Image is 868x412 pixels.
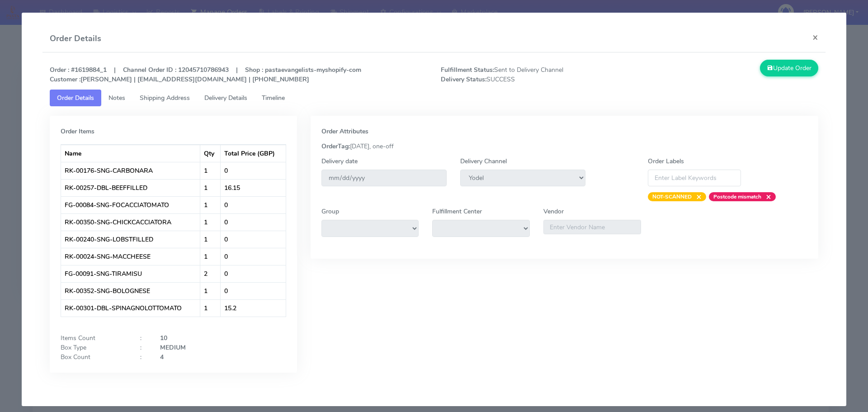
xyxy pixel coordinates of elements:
[441,66,494,74] strong: Fulfillment Status:
[61,162,201,179] td: RK-00176-SNG-CARBONARA
[221,231,285,248] td: 0
[54,333,133,343] div: Items Count
[692,192,702,201] span: ×
[204,94,247,102] span: Delivery Details
[200,299,221,317] td: 1
[200,196,221,213] td: 1
[140,94,190,102] span: Shipping Address
[50,66,361,84] strong: Order : #1619884_1 | Channel Order ID : 12045710786943 | Shop : pastaevangelists-myshopify-com [P...
[133,343,153,352] div: :
[221,145,285,162] th: Total Price (GBP)
[133,333,153,343] div: :
[761,192,771,201] span: ×
[262,94,285,102] span: Timeline
[221,162,285,179] td: 0
[432,207,482,216] label: Fulfillment Center
[54,343,133,352] div: Box Type
[221,213,285,231] td: 0
[61,299,201,317] td: RK-00301-DBL-SPINAGNOLOTTOMATO
[543,220,641,234] input: Enter Vendor Name
[200,145,221,162] th: Qty
[61,196,201,213] td: FG-00084-SNG-FOCACCIATOMATO
[200,231,221,248] td: 1
[200,282,221,299] td: 1
[61,265,201,282] td: FG-00091-SNG-TIRAMISU
[543,207,564,216] label: Vendor
[57,94,94,102] span: Order Details
[221,179,285,196] td: 16.15
[160,343,186,352] strong: MEDIUM
[200,265,221,282] td: 2
[200,213,221,231] td: 1
[434,65,630,84] span: Sent to Delivery Channel SUCCESS
[200,248,221,265] td: 1
[648,170,741,186] input: Enter Label Keywords
[221,282,285,299] td: 0
[200,179,221,196] td: 1
[50,33,101,45] h4: Order Details
[221,299,285,317] td: 15.2
[133,352,153,362] div: :
[61,248,201,265] td: RK-00024-SNG-MACCHEESE
[652,193,692,200] strong: NOT-SCANNED
[61,231,201,248] td: RK-00240-SNG-LOBSTFILLED
[61,213,201,231] td: RK-00350-SNG-CHICKCACCIATORA
[321,207,339,216] label: Group
[321,156,358,166] label: Delivery date
[61,179,201,196] td: RK-00257-DBL-BEEFFILLED
[221,248,285,265] td: 0
[713,193,761,200] strong: Postcode mismatch
[160,334,167,342] strong: 10
[200,162,221,179] td: 1
[321,127,368,136] strong: Order Attributes
[221,265,285,282] td: 0
[61,145,201,162] th: Name
[221,196,285,213] td: 0
[805,25,826,49] button: Close
[441,75,486,84] strong: Delivery Status:
[61,127,94,136] strong: Order Items
[50,75,80,84] strong: Customer :
[321,142,350,151] strong: OrderTag:
[648,156,684,166] label: Order Labels
[50,90,819,106] ul: Tabs
[61,282,201,299] td: RK-00352-SNG-BOLOGNESE
[160,353,164,361] strong: 4
[315,142,815,151] div: [DATE], one-off
[108,94,125,102] span: Notes
[54,352,133,362] div: Box Count
[760,60,819,76] button: Update Order
[460,156,507,166] label: Delivery Channel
